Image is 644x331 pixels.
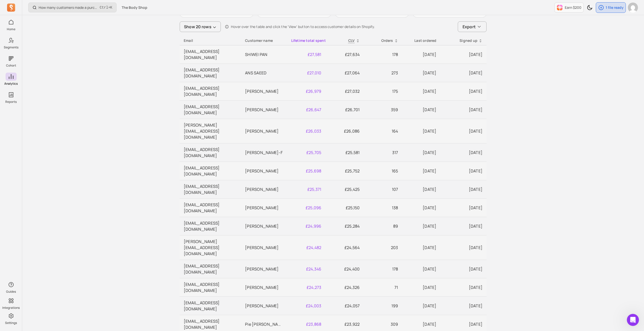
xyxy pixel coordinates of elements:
[406,149,437,156] p: [DATE]
[364,278,402,297] td: 71
[326,82,364,101] td: £27,032
[326,101,364,119] td: £26,701
[245,266,283,272] p: [PERSON_NAME]
[627,314,639,326] iframe: Intercom live chat
[180,45,241,64] td: [EMAIL_ADDRESS][DOMAIN_NAME]
[5,321,17,325] p: Settings
[245,321,283,327] p: Pie [PERSON_NAME]
[628,3,638,13] img: avatar
[180,199,241,217] td: [EMAIL_ADDRESS][DOMAIN_NAME]
[6,64,16,68] p: Cohort
[364,64,402,82] td: 273
[180,278,241,297] td: [EMAIL_ADDRESS][DOMAIN_NAME]
[245,303,283,309] p: [PERSON_NAME]
[5,100,17,104] p: Reports
[364,297,402,315] td: 199
[287,217,326,235] td: £24,996
[180,162,241,180] td: [EMAIL_ADDRESS][DOMAIN_NAME]
[2,306,20,310] p: Integrations
[364,143,402,162] td: 317
[326,143,364,162] td: £25,581
[326,64,364,82] td: £27,064
[406,205,437,211] p: [DATE]
[180,297,241,315] td: [EMAIL_ADDRESS][DOMAIN_NAME]
[445,107,482,113] p: [DATE]
[287,297,326,315] td: £24,003
[287,180,326,199] td: £25,371
[406,284,437,290] p: [DATE]
[180,180,241,199] td: [EMAIL_ADDRESS][DOMAIN_NAME]
[445,70,482,76] p: [DATE]
[445,168,482,174] p: [DATE]
[364,101,402,119] td: 359
[406,107,437,113] p: [DATE]
[445,51,482,57] p: [DATE]
[287,45,326,64] td: £27,581
[287,64,326,82] td: £27,010
[180,235,241,260] td: [PERSON_NAME][EMAIL_ADDRESS][DOMAIN_NAME]
[406,186,437,192] p: [DATE]
[6,290,16,294] p: Guides
[406,38,437,43] div: Last ordered
[39,5,98,10] p: How many customers made a purchase in the last 30/60/90 days?
[119,3,150,12] button: The Body Shop
[445,205,482,211] p: [DATE]
[245,149,283,156] p: [PERSON_NAME]-F
[445,284,482,290] p: [DATE]
[287,82,326,101] td: £26,979
[364,199,402,217] td: 138
[406,70,437,76] p: [DATE]
[406,88,437,94] p: [DATE]
[231,24,375,29] p: Hover over the table and click the 'View' button to access customer details on Shopify.
[406,128,437,134] p: [DATE]
[326,199,364,217] td: £25,150
[326,45,364,64] td: £27,634
[406,303,437,309] p: [DATE]
[287,119,326,143] td: £26,033
[406,321,437,327] p: [DATE]
[406,245,437,251] p: [DATE]
[180,64,241,82] td: [EMAIL_ADDRESS][DOMAIN_NAME]
[326,119,364,143] td: £26,086
[445,321,482,327] p: [DATE]
[458,21,487,32] button: Export
[364,260,402,278] td: 178
[180,119,241,143] td: [PERSON_NAME][EMAIL_ADDRESS][DOMAIN_NAME]
[326,297,364,315] td: £24,057
[326,278,364,297] td: £24,326
[326,260,364,278] td: £24,400
[4,45,18,49] p: Segments
[326,217,364,235] td: £25,284
[368,38,398,43] div: Orders
[7,27,15,31] p: Home
[445,303,482,309] p: [DATE]
[100,5,108,10] kbd: Ctrl
[287,162,326,180] td: £25,698
[184,38,237,43] div: Email
[463,24,476,30] span: Export
[445,149,482,156] p: [DATE]
[180,260,241,278] td: [EMAIL_ADDRESS][DOMAIN_NAME]
[406,223,437,229] p: [DATE]
[245,38,283,43] p: Customer name
[445,186,482,192] p: [DATE]
[445,88,482,94] p: [DATE]
[245,205,283,211] p: [PERSON_NAME]
[287,101,326,119] td: £26,647
[287,199,326,217] td: £25,096
[364,217,402,235] td: 89
[364,45,402,64] td: 178
[326,235,364,260] td: £24,564
[364,180,402,199] td: 107
[445,128,482,134] p: [DATE]
[585,3,595,13] button: Toggle dark mode
[245,186,283,192] p: [PERSON_NAME]
[326,162,364,180] td: £25,752
[606,5,624,10] p: 1 file ready
[180,21,221,32] button: Show 20 rows
[565,5,581,10] p: Earn $200
[245,284,283,290] p: [PERSON_NAME]
[245,245,283,251] p: [PERSON_NAME]
[245,88,283,94] p: [PERSON_NAME]
[180,217,241,235] td: [EMAIL_ADDRESS][DOMAIN_NAME]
